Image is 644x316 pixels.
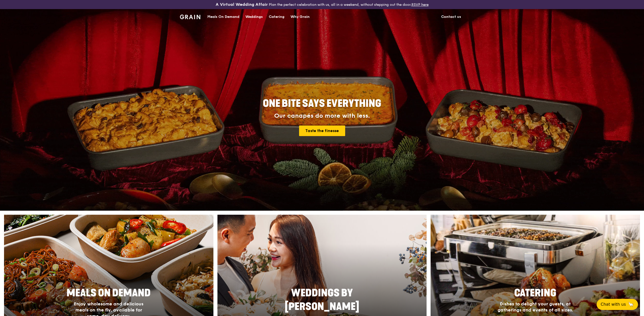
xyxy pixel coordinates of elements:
a: Why Grain [287,9,313,24]
button: Chat with us🦙 [597,299,638,310]
div: Our canapés do more with less. [231,112,413,119]
span: ONE BITE SAYS EVERYTHING [263,98,381,110]
span: 🦙 [628,301,634,307]
span: Chat with us [601,301,626,307]
a: RSVP here [411,3,429,7]
span: Dishes to delight your guests, at gatherings and events of all sizes. [498,301,573,313]
img: Grain [180,15,200,19]
a: Catering [266,9,287,24]
span: Meals On Demand [67,287,151,299]
div: Plan the perfect celebration with us, all in a weekend, without stepping out the door. [177,2,467,7]
a: Weddings [242,9,266,24]
div: Weddings [245,9,263,24]
h3: A Virtual Wedding Affair [216,2,268,7]
a: Contact us [438,9,464,24]
a: GrainGrain [180,9,200,24]
div: Meals On Demand [207,9,239,24]
span: Weddings by [PERSON_NAME] [285,287,359,313]
a: Taste the finesse [299,125,345,136]
div: Catering [269,9,284,24]
div: Why Grain [291,9,310,24]
span: Catering [514,287,556,299]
